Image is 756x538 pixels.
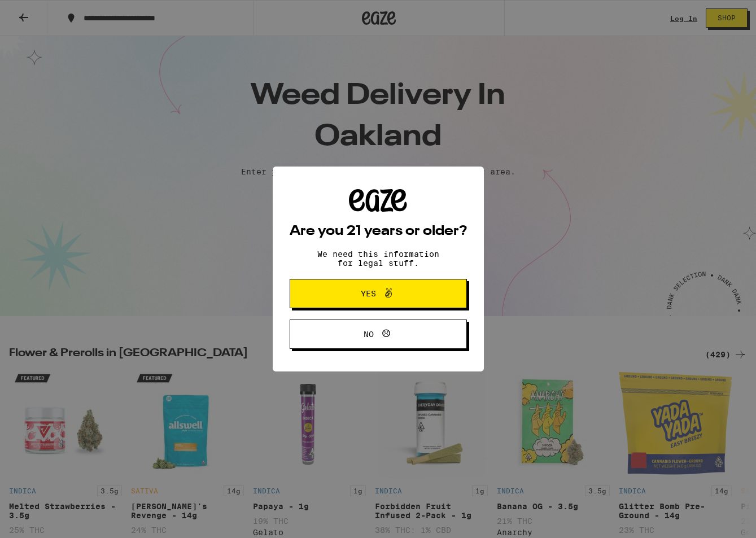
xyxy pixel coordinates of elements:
[7,8,81,17] span: Hi. Need any help?
[290,225,467,238] h2: Are you 21 years or older?
[361,290,376,298] span: Yes
[290,279,467,308] button: Yes
[308,250,449,268] p: We need this information for legal stuff.
[364,330,374,338] span: No
[290,320,467,349] button: No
